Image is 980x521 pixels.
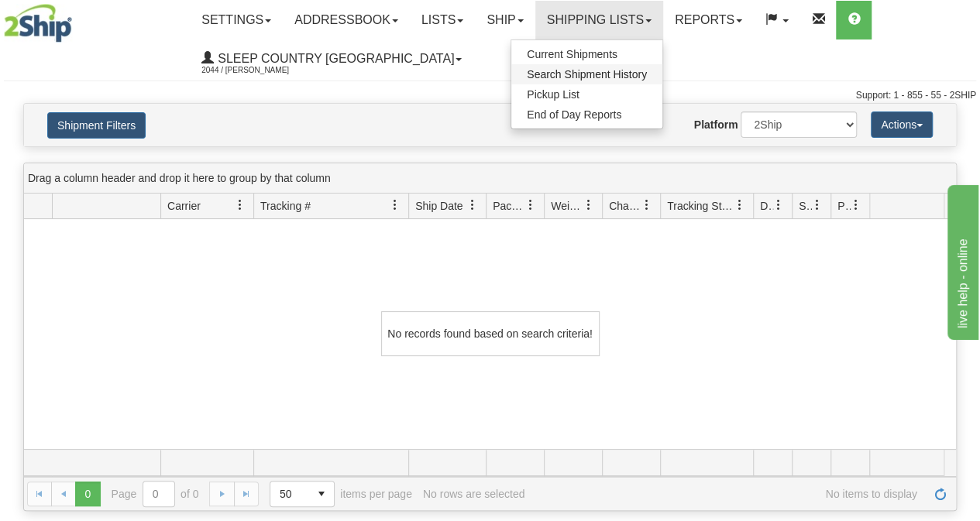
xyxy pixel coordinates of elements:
a: Ship [475,1,535,39]
span: Sleep Country [GEOGRAPHIC_DATA] [214,52,454,65]
a: Pickup Status filter column settings [843,192,869,218]
div: Support: 1 - 855 - 55 - 2SHIP [4,89,976,102]
a: Sleep Country [GEOGRAPHIC_DATA] 2044 / [PERSON_NAME] [190,39,473,78]
span: No items to display [535,488,917,500]
a: End of Day Reports [511,105,662,125]
span: select [309,482,334,506]
a: Pickup List [511,84,662,105]
iframe: chat widget [944,181,978,339]
span: Tracking # [260,198,311,214]
a: Lists [410,1,475,39]
span: 2044 / [PERSON_NAME] [201,63,318,78]
a: Tracking # filter column settings [382,192,408,218]
a: Charge filter column settings [634,192,660,218]
span: Page of 0 [112,481,199,507]
div: grid grouping header [24,163,956,194]
span: Weight [551,198,583,214]
a: Shipment Issues filter column settings [804,192,830,218]
span: Delivery Status [760,198,773,214]
div: No records found based on search criteria! [381,311,600,356]
span: Shipment Issues [799,198,812,214]
button: Actions [871,111,933,138]
a: Carrier filter column settings [227,192,253,218]
a: Refresh [928,482,953,506]
a: Tracking Status filter column settings [727,192,753,218]
a: Reports [663,1,754,39]
div: No rows are selected [423,488,525,500]
span: End of Day Reports [527,108,621,121]
span: Pickup List [527,88,579,101]
a: Search Shipment History [511,64,662,84]
span: Ship Date [415,198,462,214]
a: Delivery Status filter column settings [765,192,792,218]
button: Shipment Filters [47,112,146,139]
span: Charge [609,198,641,214]
span: Pickup Status [837,198,851,214]
span: Page 0 [75,482,100,506]
span: 50 [280,486,300,502]
span: Page sizes drop down [270,481,335,507]
span: Search Shipment History [527,68,647,81]
a: Shipping lists [535,1,663,39]
a: Settings [190,1,283,39]
div: live help - online [12,9,143,28]
span: Carrier [167,198,201,214]
a: Ship Date filter column settings [459,192,486,218]
span: items per page [270,481,412,507]
img: logo2044.jpg [4,4,72,43]
a: Packages filter column settings [518,192,544,218]
a: Current Shipments [511,44,662,64]
label: Platform [694,117,738,132]
span: Tracking Status [667,198,734,214]
span: Packages [493,198,525,214]
a: Weight filter column settings [576,192,602,218]
span: Current Shipments [527,48,617,60]
a: Addressbook [283,1,410,39]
